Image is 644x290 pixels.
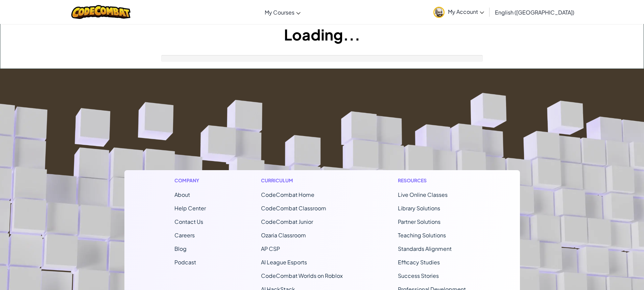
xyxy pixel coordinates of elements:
[174,245,187,252] a: Blog
[174,232,195,239] a: Careers
[265,9,294,16] span: My Courses
[430,1,487,23] a: My Account
[398,232,446,239] a: Teaching Solutions
[398,245,452,252] a: Standards Alignment
[398,191,448,198] a: Live Online Classes
[261,3,304,21] a: My Courses
[495,9,574,16] span: English ([GEOGRAPHIC_DATA])
[398,205,440,212] a: Library Solutions
[398,259,440,266] a: Efficacy Studies
[398,177,470,184] h1: Resources
[0,24,644,45] h1: Loading...
[261,191,314,198] span: CodeCombat Home
[174,205,206,212] a: Help Center
[174,191,190,198] a: About
[174,259,196,266] a: Podcast
[492,3,578,21] a: English ([GEOGRAPHIC_DATA])
[261,245,280,252] a: AP CSP
[433,7,445,18] img: avatar
[448,8,484,15] span: My Account
[261,177,343,184] h1: Curriculum
[261,232,306,239] a: Ozaria Classroom
[261,272,343,279] a: CodeCombat Worlds on Roblox
[174,177,206,184] h1: Company
[71,5,130,19] img: CodeCombat logo
[398,218,440,225] a: Partner Solutions
[261,205,326,212] a: CodeCombat Classroom
[174,218,203,225] span: Contact Us
[398,272,439,279] a: Success Stories
[261,218,313,225] a: CodeCombat Junior
[261,259,307,266] a: AI League Esports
